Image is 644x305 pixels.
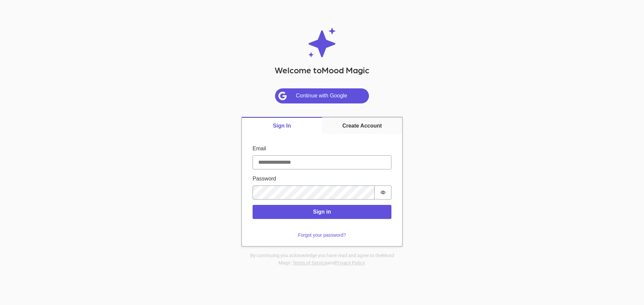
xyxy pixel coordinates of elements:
img: google.svg [278,91,296,100]
button: Sign in [253,205,391,219]
button: Continue with Google [275,88,369,103]
h1: Welcome to Mood Magic [275,65,369,75]
a: Terms of Service [292,259,327,266]
label: Password [253,175,391,183]
a: Privacy Policy [335,259,365,266]
img: Logo [309,28,335,57]
h6: By continuing you acknowledge you have read and agree to the Mood Magic and . [241,252,402,266]
button: Create Account [322,117,402,134]
label: Email [253,145,391,153]
button: Sign In [242,117,322,134]
button: Show password [375,185,391,200]
button: Forgot your password? [294,230,350,241]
